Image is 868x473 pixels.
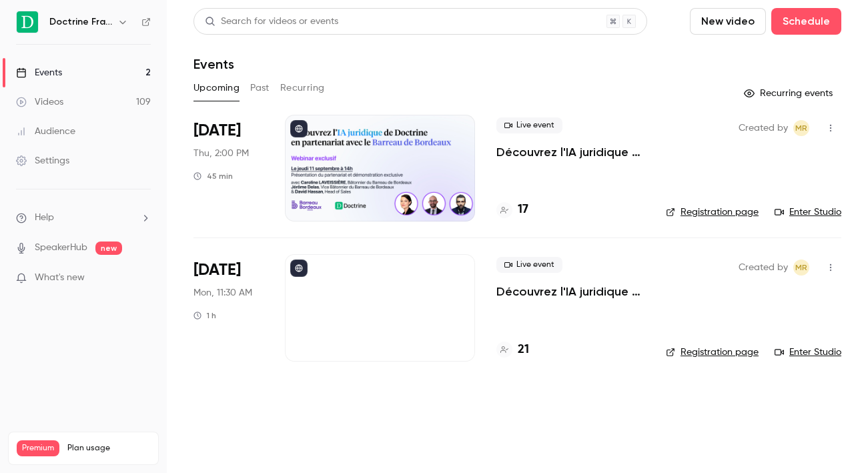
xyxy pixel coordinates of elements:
span: new [95,242,122,255]
div: Search for videos or events [205,15,338,29]
button: Upcoming [193,77,240,99]
span: Created by [739,120,788,136]
a: Enter Studio [775,205,841,219]
a: Registration page [666,346,759,359]
span: MR [795,120,807,136]
a: Découvrez l'IA juridique de Doctrine en partenariat avec le Barreau de Melun [496,284,644,300]
button: Schedule [771,8,841,35]
span: Marguerite Rubin de Cervens [793,120,809,136]
div: 45 min [193,171,233,181]
img: Doctrine France [17,11,38,33]
button: New video [690,8,766,35]
span: What's new [35,271,85,285]
span: Thu, 2:00 PM [193,147,249,160]
button: Recurring events [738,83,841,104]
div: Sep 22 Mon, 11:30 AM (Europe/Paris) [193,254,264,361]
div: Audience [16,125,75,138]
span: [DATE] [193,260,241,281]
span: Help [35,211,54,225]
a: Registration page [666,205,759,219]
div: Events [16,66,62,79]
span: Created by [739,260,788,276]
span: Premium [17,440,59,456]
a: SpeakerHub [35,241,87,255]
h1: Events [193,56,234,72]
div: Videos [16,95,63,109]
a: 17 [496,201,528,219]
a: Enter Studio [775,346,841,359]
button: Recurring [280,77,325,99]
span: Plan usage [67,443,150,454]
h4: 21 [518,341,529,359]
span: Live event [496,257,562,273]
div: Sep 11 Thu, 2:00 PM (Europe/Paris) [193,115,264,221]
h6: Doctrine France [49,15,112,29]
a: Découvrez l'IA juridique de Doctrine en partenariat avec le Barreau de Bordeaux [496,144,644,160]
button: Past [250,77,270,99]
span: Live event [496,117,562,133]
div: 1 h [193,310,216,321]
a: 21 [496,341,529,359]
span: Marguerite Rubin de Cervens [793,260,809,276]
span: MR [795,260,807,276]
span: [DATE] [193,120,241,141]
span: Mon, 11:30 AM [193,286,252,300]
li: help-dropdown-opener [16,211,151,225]
h4: 17 [518,201,528,219]
div: Settings [16,154,69,167]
